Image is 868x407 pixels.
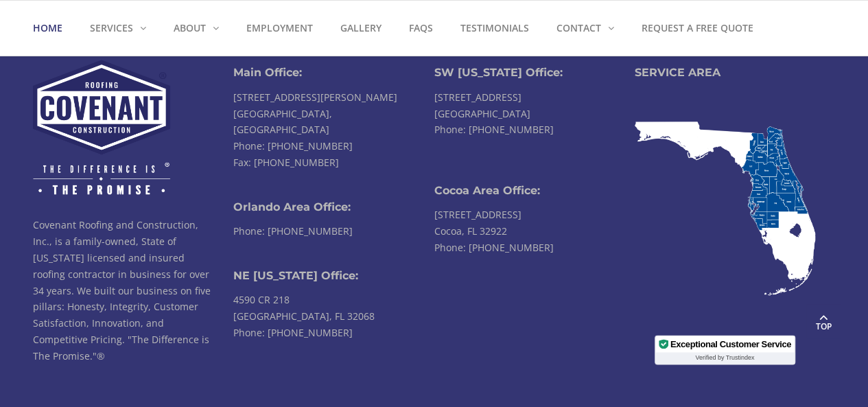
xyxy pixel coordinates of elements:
img: Covenant Service Area Map [635,121,815,295]
b: Main Office: [233,66,302,79]
b: Orlando Area Office: [233,200,351,213]
a: Phone: [PHONE_NUMBER] [233,326,353,339]
strong: FAQs [409,21,433,34]
li: [STREET_ADDRESS] [GEOGRAPHIC_DATA] [STREET_ADDRESS] Cocoa, FL 32922 [434,60,635,263]
strong: Contact [556,21,601,34]
a: Top [806,304,841,338]
a: Phone: [PHONE_NUMBER] [233,224,353,237]
strong: Employment [246,21,313,34]
a: About [160,1,233,56]
b: SW [US_STATE] Office: [434,66,563,79]
strong: Request a Free Quote [642,21,753,34]
p: Covenant Roofing and Construction, Inc., is a family-owned, State of [US_STATE] licensed and insu... [33,217,213,364]
div: Exceptional Customer Service [670,340,791,349]
a: FAQs [395,1,447,56]
b: Cocoa Area Office: [434,184,540,197]
strong: About [174,21,206,34]
a: Phone: [PHONE_NUMBER] [434,123,554,136]
a: Services [76,1,160,56]
div: Verified by Trustindex [655,352,795,364]
b: SERVICE AREA [635,66,720,79]
a: Gallery [327,1,395,56]
a: Phone: [PHONE_NUMBER] [434,241,554,254]
a: Employment [233,1,327,56]
strong: Services [90,21,133,34]
li: [STREET_ADDRESS][PERSON_NAME] [GEOGRAPHIC_DATA], [GEOGRAPHIC_DATA] Fax: [PHONE_NUMBER] 4590 CR 21... [233,60,434,364]
span: Top [806,320,841,334]
a: Testimonials [447,1,543,56]
a: Phone: [PHONE_NUMBER] [233,139,353,152]
a: Home [33,1,76,56]
img: Covenant Roofing & Construction, Inc. [33,60,170,194]
strong: Home [33,21,62,34]
a: Contact [543,1,628,56]
b: NE [US_STATE] Office: [233,269,358,282]
strong: Testimonials [460,21,529,34]
a: Request a Free Quote [628,1,767,56]
strong: Gallery [340,21,382,34]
